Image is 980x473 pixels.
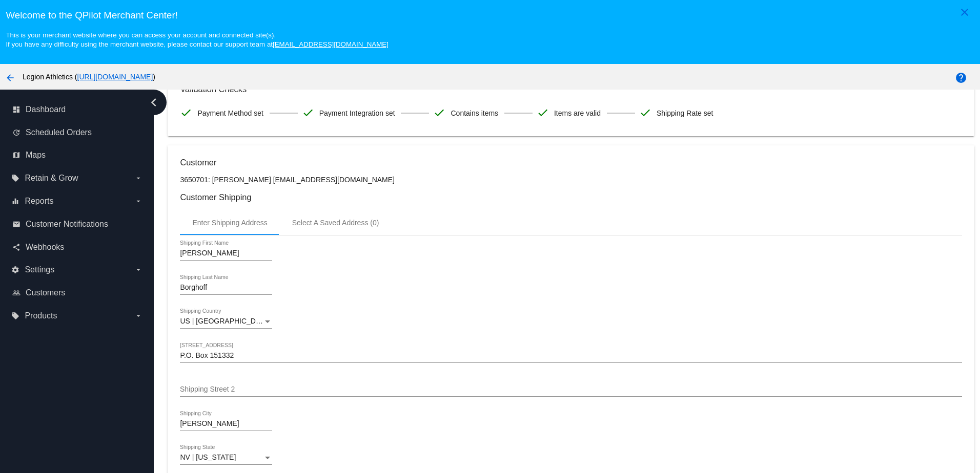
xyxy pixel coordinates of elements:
[25,174,78,183] span: Retain & Grow
[433,106,445,119] mat-icon: check
[180,317,271,325] span: US | [GEOGRAPHIC_DATA]
[134,266,142,274] i: arrow_drop_down
[180,385,962,394] input: Shipping Street 2
[26,243,64,252] span: Webhooks
[180,249,272,257] input: Shipping First Name
[319,102,395,124] span: Payment Integration set
[11,174,19,182] i: local_offer
[6,10,974,21] h3: Welcome to the QPilot Merchant Center!
[180,284,272,292] input: Shipping Last Name
[12,285,142,301] a: people_outline Customers
[11,312,19,320] i: local_offer
[26,150,46,160] span: Maps
[12,105,21,114] i: dashboard
[292,219,379,227] div: Select A Saved Address (0)
[180,420,272,428] input: Shipping City
[197,102,263,124] span: Payment Method set
[12,101,142,118] a: dashboard Dashboard
[192,219,267,227] div: Enter Shipping Address
[958,6,971,18] mat-icon: close
[180,176,962,184] p: 3650701: [PERSON_NAME] [EMAIL_ADDRESS][DOMAIN_NAME]
[26,220,108,229] span: Customer Notifications
[12,243,21,251] i: share
[25,197,53,206] span: Reports
[639,106,651,119] mat-icon: check
[26,288,65,297] span: Customers
[12,216,142,232] a: email Customer Notifications
[180,454,272,462] mat-select: Shipping State
[12,289,21,297] i: people_outline
[180,352,962,360] input: Shipping Street 1
[273,40,389,48] a: [EMAIL_ADDRESS][DOMAIN_NAME]
[12,147,142,163] a: map Maps
[12,151,21,159] i: map
[12,124,142,141] a: update Scheduled Orders
[302,106,314,119] mat-icon: check
[146,94,162,111] i: chevron_left
[134,174,142,182] i: arrow_drop_down
[23,73,155,81] span: Legion Athletics ( )
[180,317,272,326] mat-select: Shipping Country
[657,102,713,124] span: Shipping Rate set
[26,105,66,114] span: Dashboard
[134,312,142,320] i: arrow_drop_down
[26,128,92,137] span: Scheduled Orders
[180,453,236,461] span: NV | [US_STATE]
[12,220,21,228] i: email
[955,72,967,84] mat-icon: help
[180,158,962,167] h3: Customer
[12,239,142,255] a: share Webhooks
[451,102,498,124] span: Contains items
[11,266,19,274] i: settings
[4,72,16,84] mat-icon: arrow_back
[6,31,388,48] small: This is your merchant website where you can access your account and connected site(s). If you hav...
[11,197,19,205] i: equalizer
[554,102,601,124] span: Items are valid
[537,106,549,119] mat-icon: check
[12,128,21,137] i: update
[134,197,142,205] i: arrow_drop_down
[25,311,57,320] span: Products
[25,265,54,274] span: Settings
[77,73,153,81] a: [URL][DOMAIN_NAME]
[180,192,962,202] h3: Customer Shipping
[180,106,192,119] mat-icon: check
